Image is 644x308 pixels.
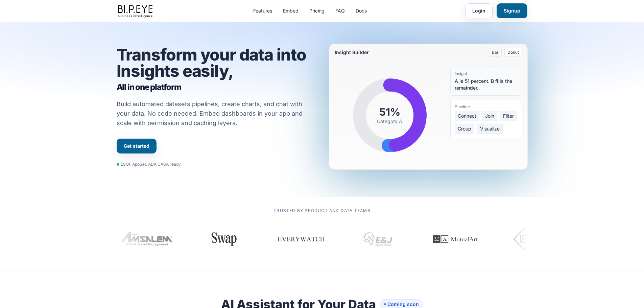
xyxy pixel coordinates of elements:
[335,49,369,56] div: Insight Builder
[455,78,518,91] div: A is 51 percent. B fills the remainder.
[117,47,315,93] h1: Transform your data into Insights easily,
[117,3,155,19] img: bipeye-logo
[455,111,479,121] span: Connect
[455,104,518,110] div: Pipeline
[421,222,482,256] img: MutualArt
[204,232,236,246] img: Swap
[500,111,517,121] span: Filter
[504,48,522,57] button: Donut
[377,106,402,118] div: 51%
[117,208,528,213] p: Trusted by product and data teams
[377,118,402,125] div: Category A
[455,71,518,76] div: Insight
[497,3,527,18] a: Signup
[283,7,299,14] a: Embed
[477,124,503,134] span: Visualize
[465,3,493,18] a: Login
[253,7,272,14] a: Features
[309,7,325,14] a: Pricing
[335,7,345,14] a: FAQ
[116,232,170,246] img: Amsalem
[455,124,474,134] span: Group
[117,82,315,93] span: All in one platform
[117,139,157,153] a: Get started
[117,99,311,128] p: Build automated datasets pipelines, create charts, and chat with your data. No code needed. Embed...
[509,226,547,253] img: IBI
[489,48,502,57] button: Bar
[482,111,497,121] span: Join
[357,222,391,256] img: EJ Capital
[273,229,321,249] img: Everywatch
[117,162,181,167] div: ESOF AppSec ADA CASA ready
[356,7,367,14] a: Docs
